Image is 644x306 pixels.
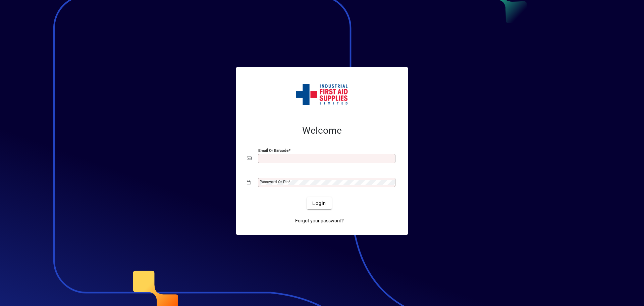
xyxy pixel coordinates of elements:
mat-label: Email or Barcode [258,148,288,153]
span: Forgot your password? [295,217,344,224]
button: Login [307,197,331,209]
mat-label: Password or Pin [260,179,288,184]
h2: Welcome [247,125,397,136]
span: Login [312,200,326,207]
a: Forgot your password? [292,215,346,227]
